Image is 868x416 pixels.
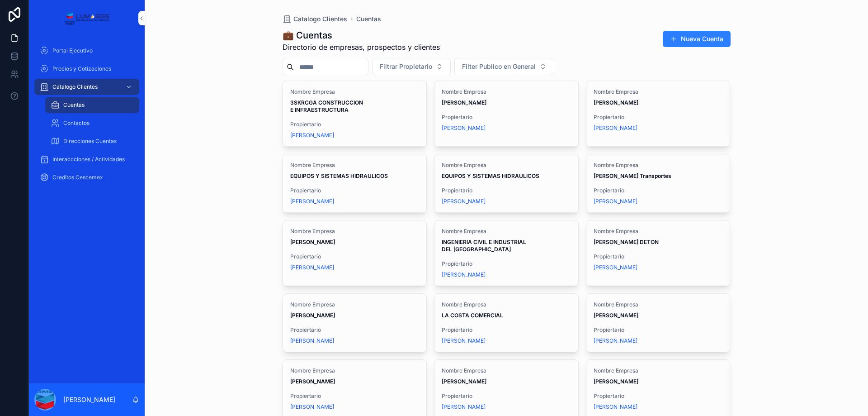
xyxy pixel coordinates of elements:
[594,198,637,205] a: [PERSON_NAME]
[434,293,579,352] a: Nombre EmpresaLA COSTA COMERCIALPropiertario[PERSON_NAME]
[594,162,723,169] span: Nombre Empresa
[283,14,347,24] a: Catalogo Clientes
[283,154,427,213] a: Nombre EmpresaEQUIPOS Y SISTEMAS HIDRAULICOSPropiertario[PERSON_NAME]
[594,114,723,121] span: Propiertario
[380,62,432,71] span: Filtrar Propietario
[290,253,420,260] span: Propiertario
[442,172,539,179] strong: EQUIPOS Y SISTEMAS HIDRAULICOS
[290,312,335,319] strong: [PERSON_NAME]
[594,326,723,334] span: Propiertario
[290,187,420,194] span: Propiertario
[29,36,145,197] div: scrollable content
[283,42,440,53] span: Directorio de empresas, prospectos y clientes
[63,120,90,127] span: Contactos
[454,58,554,75] button: Select Button
[442,114,571,121] span: Propiertario
[442,403,486,411] span: [PERSON_NAME]
[290,392,420,400] span: Propiertario
[290,264,334,271] a: [PERSON_NAME]
[594,124,637,132] a: [PERSON_NAME]
[594,367,723,374] span: Nombre Empresa
[594,403,637,411] a: [PERSON_NAME]
[586,293,731,352] a: Nombre Empresa[PERSON_NAME]Propiertario[PERSON_NAME]
[34,43,139,59] a: Portal Ejecutivo
[442,312,503,319] strong: LA COSTA COMERCIAL
[290,88,420,96] span: Nombre Empresa
[34,151,139,167] a: Interaccciones / Actividades
[594,187,723,194] span: Propiertario
[283,81,427,147] a: Nombre Empresa3SKRCGA CONSTRUCCION E INFRAESTRUCTURAPropiertario[PERSON_NAME]
[283,220,427,286] a: Nombre Empresa[PERSON_NAME]Propiertario[PERSON_NAME]
[442,198,486,205] a: [PERSON_NAME]
[442,367,571,374] span: Nombre Empresa
[442,326,571,334] span: Propiertario
[290,239,335,245] strong: [PERSON_NAME]
[442,88,571,96] span: Nombre Empresa
[586,154,731,213] a: Nombre Empresa[PERSON_NAME] TransportesPropiertario[PERSON_NAME]
[586,81,731,147] a: Nombre Empresa[PERSON_NAME]Propiertario[PERSON_NAME]
[290,198,334,205] a: [PERSON_NAME]
[442,337,486,344] a: [PERSON_NAME]
[356,14,381,24] a: Cuentas
[594,312,638,319] strong: [PERSON_NAME]
[290,132,334,139] span: [PERSON_NAME]
[663,31,731,47] button: Nueva Cuenta
[52,47,93,54] span: Portal Ejecutivo
[290,326,420,334] span: Propiertario
[63,101,85,109] span: Cuentas
[63,138,117,145] span: Direcciones Cuentas
[594,253,723,260] span: Propiertario
[442,162,571,169] span: Nombre Empresa
[434,220,579,286] a: Nombre EmpresaINGENIERIA CIVIL E INDUSTRIAL DEL [GEOGRAPHIC_DATA]Propiertario[PERSON_NAME]
[594,301,723,308] span: Nombre Empresa
[434,81,579,147] a: Nombre Empresa[PERSON_NAME]Propiertario[PERSON_NAME]
[442,260,571,268] span: Propiertario
[45,115,139,131] a: Contactos
[290,162,420,169] span: Nombre Empresa
[45,97,139,113] a: Cuentas
[442,378,486,385] strong: [PERSON_NAME]
[442,271,486,278] a: [PERSON_NAME]
[594,264,637,271] a: [PERSON_NAME]
[34,169,139,186] a: Creditos Cescemex
[586,220,731,286] a: Nombre Empresa[PERSON_NAME] DETONPropiertario[PERSON_NAME]
[34,61,139,77] a: Precios y Cotizaciones
[290,228,420,235] span: Nombre Empresa
[372,58,451,75] button: Select Button
[34,79,139,95] a: Catalogo Clientes
[442,301,571,308] span: Nombre Empresa
[63,395,115,404] p: [PERSON_NAME]
[290,172,388,179] strong: EQUIPOS Y SISTEMAS HIDRAULICOS
[52,83,98,91] span: Catalogo Clientes
[594,378,638,385] strong: [PERSON_NAME]
[442,124,486,132] span: [PERSON_NAME]
[52,65,111,72] span: Precios y Cotizaciones
[290,121,420,128] span: Propiertario
[290,337,334,344] span: [PERSON_NAME]
[290,99,364,113] strong: 3SKRCGA CONSTRUCCION E INFRAESTRUCTURA
[52,174,103,181] span: Creditos Cescemex
[594,337,637,344] a: [PERSON_NAME]
[283,293,427,352] a: Nombre Empresa[PERSON_NAME]Propiertario[PERSON_NAME]
[442,187,571,194] span: Propiertario
[290,403,334,411] span: [PERSON_NAME]
[594,239,659,245] strong: [PERSON_NAME] DETON
[52,156,125,163] span: Interaccciones / Actividades
[45,133,139,149] a: Direcciones Cuentas
[64,11,109,25] img: App logo
[442,228,571,235] span: Nombre Empresa
[594,228,723,235] span: Nombre Empresa
[290,367,420,374] span: Nombre Empresa
[283,29,440,42] h1: 💼 Cuentas
[290,378,335,385] strong: [PERSON_NAME]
